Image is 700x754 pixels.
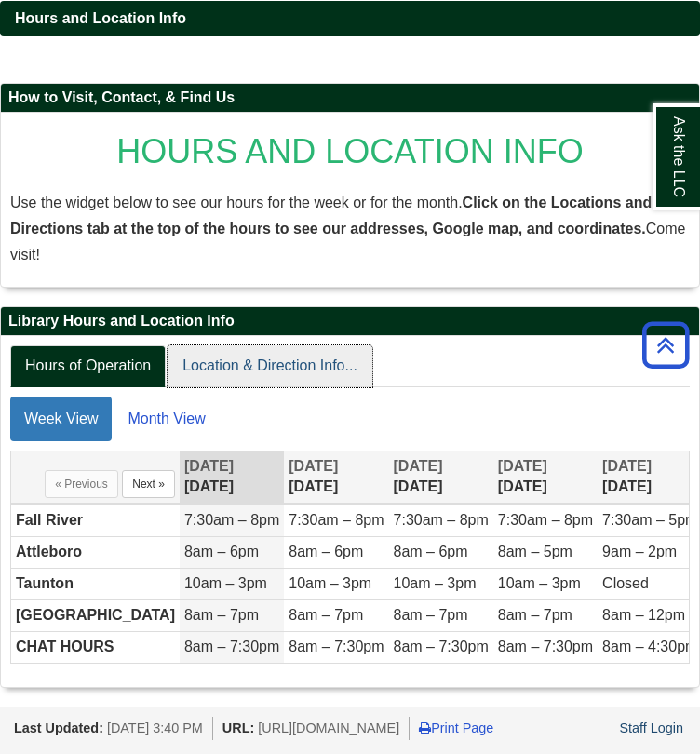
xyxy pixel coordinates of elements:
strong: Click on the Locations and Directions tab at the top of the hours to see our addresses, Google ma... [10,195,652,236]
a: Hours of Operation [10,345,166,387]
td: Attleboro [11,537,180,569]
span: 8am – 7pm [184,607,259,623]
td: Fall River [11,505,180,537]
span: [DATE] [289,458,338,474]
span: 8am – 7:30pm [498,639,593,654]
span: 10am – 3pm [498,575,581,591]
a: Month View [114,397,219,441]
i: Print Page [419,721,431,734]
span: 7:30am – 8pm [498,512,593,528]
span: Last Updated: [14,720,103,735]
span: 8am – 7:30pm [394,639,489,654]
span: [URL][DOMAIN_NAME] [258,720,399,735]
span: URL: [222,720,254,735]
span: 8am – 6pm [184,544,259,559]
a: Back to Top [636,332,695,357]
th: [DATE] [180,451,284,505]
a: Week View [10,397,112,441]
span: [DATE] [498,458,547,474]
span: 8am – 6pm [289,544,363,559]
td: CHAT HOURS [11,631,180,662]
button: Next » [122,470,175,498]
span: Hours and Location Info [15,10,186,26]
span: 10am – 3pm [394,575,477,591]
span: [DATE] [394,458,443,474]
span: 7:30am – 5pm [602,512,697,528]
span: Use the widget below to see our hours for the week or for the month. Come visit! [10,195,685,263]
span: 8am – 7pm [498,607,572,623]
span: Closed [602,575,649,591]
span: 7:30am – 8pm [289,512,384,528]
span: 8am – 7:30pm [289,639,384,654]
span: 7:30am – 8pm [184,512,279,528]
td: [GEOGRAPHIC_DATA] [11,599,180,631]
th: [DATE] [284,451,388,505]
h2: How to Visit, Contact, & Find Us [1,84,699,113]
span: 8am – 12pm [602,607,685,623]
span: 8am – 7:30pm [184,639,279,654]
span: 8am – 4:30pm [602,639,697,654]
a: Location & Direction Info... [168,345,372,387]
td: Taunton [11,568,180,599]
button: « Previous [45,470,118,498]
th: [DATE] [493,451,598,505]
span: 7:30am – 8pm [394,512,489,528]
h2: Library Hours and Location Info [1,307,699,336]
span: 9am – 2pm [602,544,677,559]
span: [DATE] 3:40 PM [107,720,203,735]
span: 10am – 3pm [184,575,267,591]
a: Print Page [419,720,493,735]
span: 8am – 7pm [394,607,468,623]
span: 8am – 7pm [289,607,363,623]
a: Staff Login [619,720,683,735]
span: 8am – 6pm [394,544,468,559]
span: 10am – 3pm [289,575,371,591]
span: HOURS AND LOCATION INFO [116,132,583,170]
span: 8am – 5pm [498,544,572,559]
span: [DATE] [184,458,234,474]
th: [DATE] [389,451,493,505]
span: [DATE] [602,458,652,474]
